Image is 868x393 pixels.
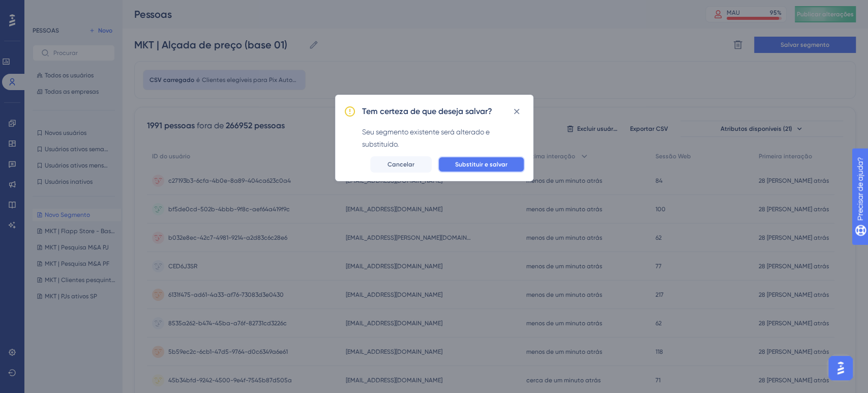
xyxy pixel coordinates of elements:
[362,128,490,148] font: Seu segmento existente será alterado e substituído.
[24,5,87,12] font: Precisar de ajuda?
[825,353,856,383] iframe: Iniciador do Assistente de IA do UserGuiding
[362,106,492,116] font: Tem certeza de que deseja salvar?
[387,161,414,168] font: Cancelar
[455,161,507,168] font: Substituir e salvar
